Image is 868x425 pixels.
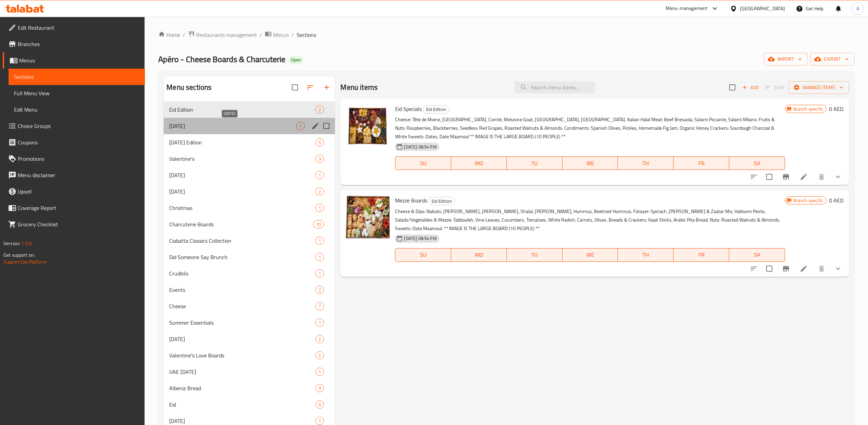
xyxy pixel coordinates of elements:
span: Valentine's Love Boards [169,351,315,359]
span: 1 [316,270,324,277]
div: items [315,286,324,294]
span: Version: [3,239,20,248]
div: UAE [DATE]1 [164,364,335,380]
span: 1 [297,123,304,129]
span: 1 [316,418,324,424]
a: Promotions [3,151,145,167]
span: Apéro - Cheese Boards & Charcuterie [158,52,285,67]
span: [DATE] Edition [169,138,315,146]
span: 1 [316,238,324,244]
div: Menu-management [666,4,708,13]
h6: 0 AED [829,196,843,205]
button: import [764,53,808,66]
a: Restaurants management [188,30,257,39]
div: [DATE]1edit [164,118,335,134]
span: Sections [297,31,316,39]
div: [DATE]2 [164,183,335,200]
button: WE [562,248,618,262]
span: Eid [169,400,315,409]
button: MO [451,248,507,262]
span: Cheese [169,302,315,310]
span: Eid Edition [169,105,315,114]
span: Eid Specials [395,104,422,114]
div: items [315,155,324,163]
span: [DATE] 08:54 PM [401,144,439,150]
span: 1 [316,205,324,211]
span: SU [398,158,448,168]
a: Sections [9,69,145,85]
span: Valentine's [169,155,315,163]
h2: Menu sections [166,82,212,93]
div: Did Someone Say Brunch1 [164,249,335,265]
span: Eid Edition [423,105,449,113]
div: items [315,253,324,261]
div: items [315,269,324,278]
div: Cheese7 [164,298,335,314]
div: New Year's Eve [169,171,315,179]
div: items [315,204,324,212]
h2: Menu items [340,82,378,93]
span: 2 [316,336,324,342]
span: [DATE] [169,171,315,179]
span: Branches [18,40,139,48]
div: items [315,335,324,343]
a: Edit Menu [9,101,145,118]
div: Events2 [164,282,335,298]
span: Grocery Checklist [18,220,139,228]
span: 3 [316,156,324,162]
span: Select section [725,80,740,95]
button: TH [618,156,674,170]
button: SA [729,156,785,170]
span: Promotions [18,155,139,163]
span: MO [454,250,504,260]
span: Charcuterie Boards [169,220,313,228]
span: 2 [316,352,324,359]
span: 5 [316,139,324,146]
div: Christmas1 [164,200,335,216]
span: Menus [19,56,139,65]
div: UAE National Day [169,368,315,376]
button: edit [310,121,321,131]
span: Coupons [18,138,139,146]
button: sort-choices [746,260,762,277]
span: Restaurants management [196,31,257,39]
button: TU [507,248,562,262]
button: TU [507,156,562,170]
span: Menu disclaimer [18,171,139,179]
span: TH [621,158,671,168]
span: Select to update [762,170,776,184]
span: [DATE] [169,417,315,425]
li: / [183,31,185,39]
button: delete [813,169,830,185]
span: Select section first [761,82,789,93]
span: Summer Essentials [169,318,315,327]
a: Upsell [3,183,145,200]
div: Eid Edition [429,197,455,205]
button: Add [740,82,761,93]
span: Coverage Report [18,204,139,212]
span: Ciabatta Classics Collection [169,237,315,245]
svg: Show Choices [834,173,842,181]
span: Branch specific [791,106,826,112]
a: Menus [265,30,289,39]
span: [DATE] [169,122,296,130]
div: [DATE]2 [164,331,335,347]
span: Events [169,286,315,294]
span: SA [732,158,782,168]
a: Edit menu item [800,173,808,181]
span: 1 [316,254,324,260]
span: UAE [DATE] [169,368,315,376]
span: Menus [273,31,289,39]
a: Support.OpsPlatform [3,257,47,266]
button: MO [451,156,507,170]
div: Crudités [169,269,315,278]
div: Christmas [169,204,315,212]
div: Crudités1 [164,265,335,282]
span: 3 [316,385,324,392]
